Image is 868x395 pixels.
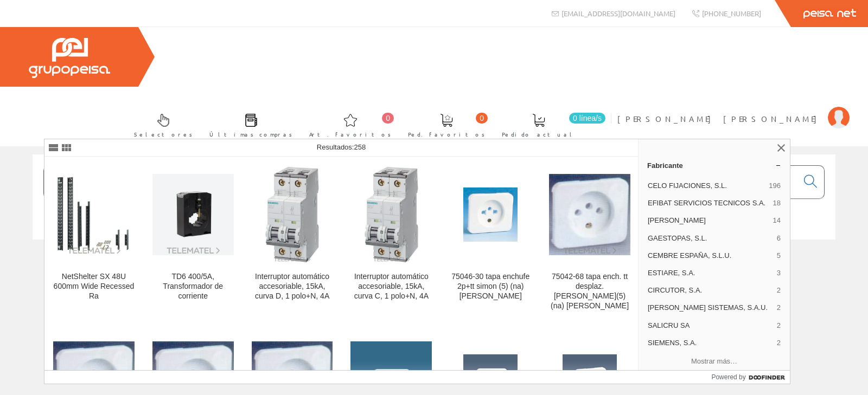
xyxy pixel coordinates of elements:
img: 75042-68 tapa ench. tt desplaz.graf(5) (na) simon [549,174,630,255]
a: [PERSON_NAME] [PERSON_NAME] [617,105,850,115]
span: [PHONE_NUMBER] [702,9,761,18]
span: CEMBRE ESPAÑA, S.L.U. [648,251,773,261]
span: 6 [777,234,781,243]
a: 75046-30 tapa enchufe 2p+tt simon (5) (na) simon 75046-30 tapa enchufe 2p+tt simon (5) (na) [PERS... [441,157,540,323]
img: 75046-30 tapa enchufe 2p+tt simon (5) (na) simon [463,187,518,242]
span: Powered by [711,372,745,382]
span: 196 [769,181,781,191]
a: TD6 400/5A, Transformador de corriente TD6 400/5A, Transformador de corriente [144,157,242,323]
div: 75042-68 tapa ench. tt desplaz.[PERSON_NAME](5) (na) [PERSON_NAME] [549,272,630,311]
img: Grupo Peisa [29,38,110,78]
a: Interruptor automático accesoriable, 15kA, curva D, 1 polo+N, 4A Interruptor automático accesoria... [243,157,342,323]
div: Interruptor automático accesoriable, 15kA, curva C, 1 polo+N, 4A [350,272,432,301]
a: Interruptor automático accesoriable, 15kA, curva C, 1 polo+N, 4A Interruptor automático accesoria... [342,157,441,323]
a: Powered by [711,371,790,384]
span: EFIBAT SERVICIOS TECNICOS S.A. [648,198,769,208]
span: [EMAIL_ADDRESS][DOMAIN_NAME] [561,9,675,18]
span: [PERSON_NAME] [PERSON_NAME] [617,113,822,124]
img: TD6 400/5A, Transformador de corriente [152,174,234,255]
div: Interruptor automático accesoriable, 15kA, curva D, 1 polo+N, 4A [252,272,333,301]
span: 258 [354,143,366,151]
img: NetShelter SX 48U 600mm Wide Recessed Ra [53,174,135,255]
span: CELO FIJACIONES, S.L. [648,181,764,191]
span: 0 [382,113,394,124]
span: 0 [476,113,488,124]
span: Art. favoritos [309,129,391,140]
span: Ped. favoritos [408,129,485,140]
span: 5 [777,251,781,261]
span: Selectores [134,129,193,140]
div: 75046-30 tapa enchufe 2p+tt simon (5) (na) [PERSON_NAME] [450,272,531,301]
a: Selectores [123,105,198,144]
span: SIEMENS, S.A. [648,338,773,348]
a: 0 línea/s Pedido actual [491,105,608,144]
span: 0 línea/s [569,113,605,124]
span: 3 [777,268,781,278]
a: Últimas compras [199,105,298,144]
button: Mostrar más… [643,353,786,371]
span: 14 [773,216,781,225]
span: 18 [773,198,781,208]
span: Pedido actual [502,129,576,140]
div: © Grupo Peisa [33,253,835,262]
div: NetShelter SX 48U 600mm Wide Recessed Ra [53,272,135,301]
span: 2 [777,321,781,331]
span: Resultados: [317,143,366,151]
span: 2 [777,338,781,348]
span: GAESTOPAS, S.L. [648,234,773,243]
span: Últimas compras [209,129,292,140]
span: SALICRU SA [648,321,773,331]
span: ESTIARE, S.A. [648,268,773,278]
span: [PERSON_NAME] [648,216,769,225]
span: 2 [777,303,781,313]
img: Interruptor automático accesoriable, 15kA, curva D, 1 polo+N, 4A [264,166,320,263]
a: Fabricante [639,157,790,174]
a: 75042-68 tapa ench. tt desplaz.graf(5) (na) simon 75042-68 tapa ench. tt desplaz.[PERSON_NAME](5)... [540,157,639,323]
img: Interruptor automático accesoriable, 15kA, curva C, 1 polo+N, 4A [363,166,419,263]
span: CIRCUTOR, S.A. [648,286,773,295]
div: TD6 400/5A, Transformador de corriente [152,272,234,301]
span: 2 [777,286,781,295]
span: [PERSON_NAME] SISTEMAS, S.A.U. [648,303,773,313]
a: NetShelter SX 48U 600mm Wide Recessed Ra NetShelter SX 48U 600mm Wide Recessed Ra [44,157,143,323]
